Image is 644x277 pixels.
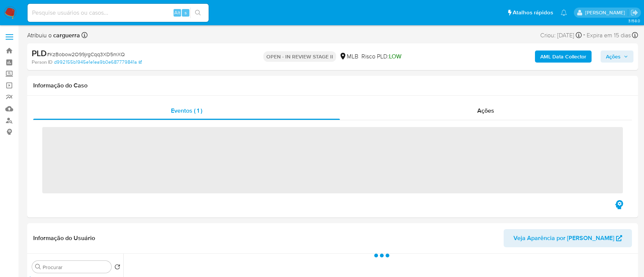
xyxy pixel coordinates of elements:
[54,59,142,66] a: d992155b1945e1e1ea9b0e687779841a
[28,8,209,18] input: Pesquise usuários ou casos...
[583,30,585,40] span: -
[171,106,202,115] span: Eventos ( 1 )
[35,264,41,270] button: Procurar
[477,106,494,115] span: Ações
[361,52,401,61] span: Risco PLD:
[540,30,582,40] div: Criou: [DATE]
[42,127,623,193] span: ‌
[27,31,80,40] span: Atribuiu o
[540,51,586,63] b: AML Data Collector
[184,9,187,16] span: s
[32,59,52,66] b: Person ID
[587,31,631,40] span: Expira em 15 dias
[561,9,567,16] a: Notificações
[601,51,633,63] button: Ações
[33,82,632,89] h1: Informação do Caso
[263,51,336,62] p: OPEN - IN REVIEW STAGE II
[33,234,95,242] h1: Informação do Usuário
[47,51,125,58] span: # KzBobow2O99jrgCqq3XD5mXQ
[513,9,553,17] span: Atalhos rápidos
[190,8,206,18] button: search-icon
[535,51,592,63] button: AML Data Collector
[504,229,632,247] button: Veja Aparência por [PERSON_NAME]
[513,229,614,247] span: Veja Aparência por [PERSON_NAME]
[606,51,621,63] span: Ações
[389,52,401,61] span: LOW
[43,264,108,271] input: Procurar
[174,9,180,16] span: Alt
[114,264,120,272] button: Retornar ao pedido padrão
[339,52,358,61] div: MLB
[52,31,80,40] b: carguerra
[32,47,47,59] b: PLD
[630,9,638,17] a: Sair
[585,9,628,16] p: carlos.guerra@mercadopago.com.br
